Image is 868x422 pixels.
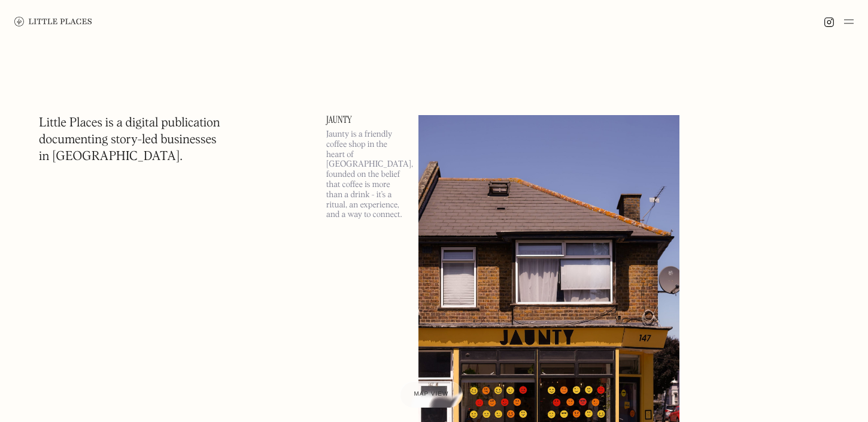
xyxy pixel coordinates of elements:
[414,391,449,397] span: Map view
[400,381,463,408] a: Map view
[326,129,404,220] p: Jaunty is a friendly coffee shop in the heart of [GEOGRAPHIC_DATA], founded on the belief that co...
[39,115,220,165] h1: Little Places is a digital publication documenting story-led businesses in [GEOGRAPHIC_DATA].
[326,115,404,125] a: Jaunty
